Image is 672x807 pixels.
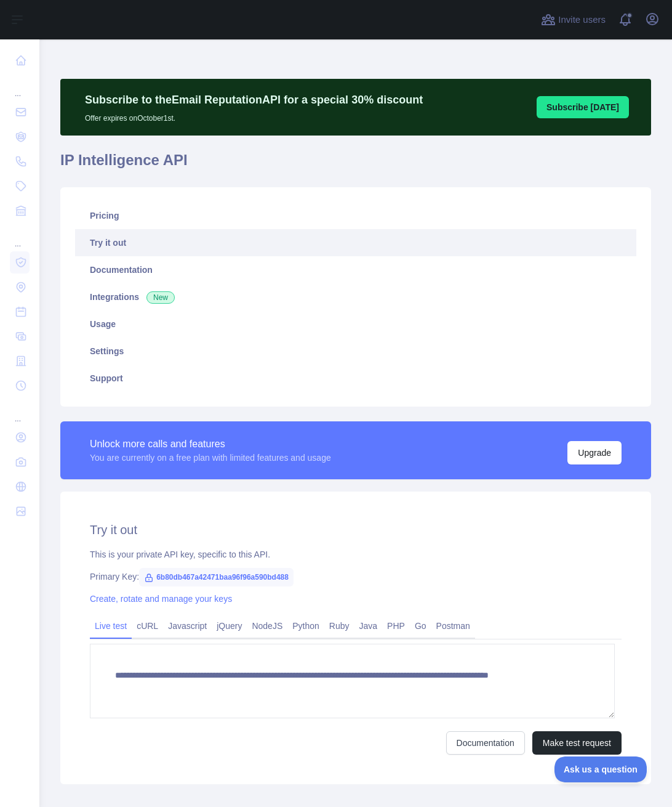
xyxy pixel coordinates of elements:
[247,616,287,636] a: NodeJS
[10,224,30,249] div: ...
[287,616,324,636] a: Python
[410,616,431,636] a: Go
[163,616,212,636] a: Javascript
[90,452,331,464] div: You are currently on a free plan with limited features and usage
[354,616,383,636] a: Java
[75,256,636,283] a: Documentation
[139,568,294,586] span: 6b80db467a42471baa96f96a590bd488
[60,150,651,180] h1: IP Intelligence API
[90,521,622,538] h2: Try it out
[10,74,30,99] div: ...
[10,399,30,424] div: ...
[75,202,636,229] a: Pricing
[537,96,629,118] button: Subscribe [DATE]
[532,731,622,755] button: Make test request
[85,108,423,123] p: Offer expires on October 1st.
[567,441,622,464] button: Upgrade
[146,291,175,304] span: New
[212,616,247,636] a: jQuery
[75,283,636,310] a: Integrations New
[90,616,132,636] a: Live test
[90,570,622,583] div: Primary Key:
[75,365,636,392] a: Support
[554,756,647,782] iframe: Toggle Customer Support
[85,91,423,108] p: Subscribe to the Email Reputation API for a special 30 % discount
[382,616,410,636] a: PHP
[446,731,525,755] a: Documentation
[90,594,232,604] a: Create, rotate and manage your keys
[75,310,636,338] a: Usage
[75,229,636,256] a: Try it out
[132,616,163,636] a: cURL
[75,338,636,365] a: Settings
[538,10,608,30] button: Invite users
[324,616,354,636] a: Ruby
[558,13,606,27] span: Invite users
[90,548,622,561] div: This is your private API key, specific to this API.
[90,437,331,452] div: Unlock more calls and features
[431,616,475,636] a: Postman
